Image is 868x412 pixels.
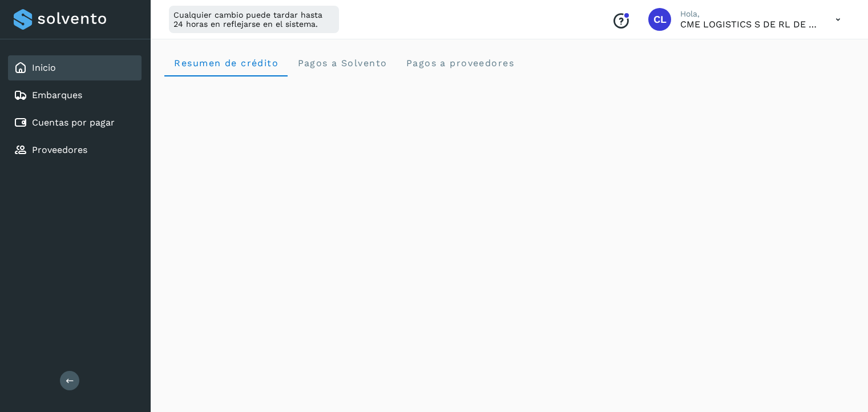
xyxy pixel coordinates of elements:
[680,19,817,30] p: CME LOGISTICS S DE RL DE CV
[32,62,56,73] a: Inicio
[405,58,514,68] span: Pagos a proveedores
[680,9,817,19] p: Hola,
[169,6,339,33] div: Cualquier cambio puede tardar hasta 24 horas en reflejarse en el sistema.
[8,110,142,135] div: Cuentas por pagar
[8,83,142,108] div: Embarques
[8,138,142,163] div: Proveedores
[32,90,82,100] a: Embarques
[32,117,115,128] a: Cuentas por pagar
[173,58,278,68] span: Resumen de crédito
[32,144,87,155] a: Proveedores
[8,55,142,80] div: Inicio
[297,58,387,68] span: Pagos a Solvento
